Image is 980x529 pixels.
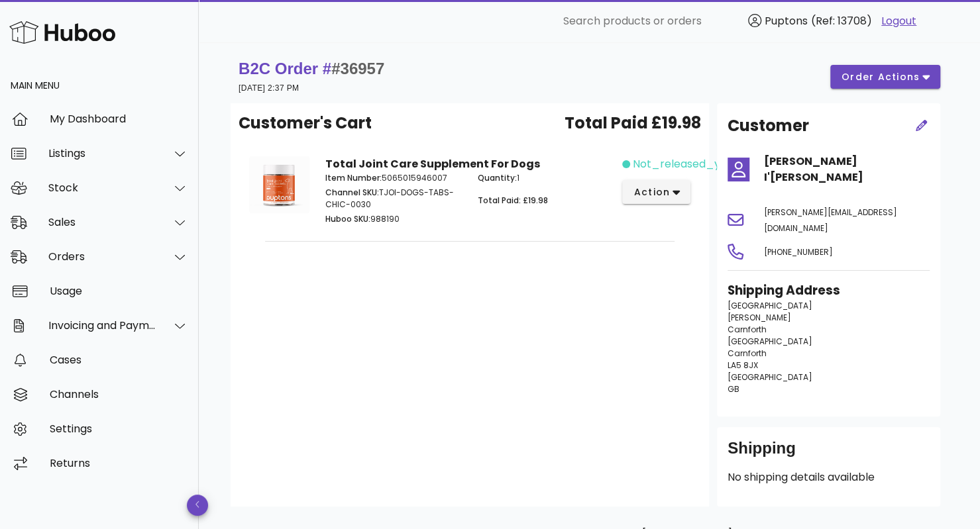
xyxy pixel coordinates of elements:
[48,216,156,228] div: Sales
[728,312,791,323] span: [PERSON_NAME]
[478,195,548,206] span: Total Paid: £19.98
[50,457,188,469] div: Returns
[728,383,739,395] span: GB
[765,13,808,28] span: Puptons
[50,422,188,435] div: Settings
[728,348,767,359] span: Carnforth
[478,172,517,183] span: Quantity:
[249,156,309,213] img: Product Image
[239,83,299,93] small: [DATE] 2:37 PM
[478,172,614,184] p: 1
[764,246,833,258] span: [PHONE_NUMBER]
[728,324,767,335] span: Carnforth
[325,172,462,184] p: 5065015946007
[764,207,897,234] span: [PERSON_NAME][EMAIL_ADDRESS][DOMAIN_NAME]
[728,281,930,300] h3: Shipping Address
[50,354,188,366] div: Cases
[565,111,701,135] span: Total Paid £19.98
[325,172,382,183] span: Item Number:
[325,213,462,225] p: 988190
[841,70,920,84] span: order actions
[728,114,809,138] h2: Customer
[239,60,384,77] strong: B2C Order #
[728,438,930,469] div: Shipping
[811,13,872,28] span: (Ref: 13708)
[622,180,690,204] button: action
[728,300,812,311] span: [GEOGRAPHIC_DATA]
[633,185,670,199] span: action
[325,213,370,224] span: Huboo SKU:
[239,111,372,135] span: Customer's Cart
[48,250,156,263] div: Orders
[881,13,916,29] a: Logout
[48,181,156,194] div: Stock
[9,18,115,46] img: Huboo Logo
[728,371,812,383] span: [GEOGRAPHIC_DATA]
[830,65,940,89] button: order actions
[50,285,188,297] div: Usage
[325,156,540,171] strong: Total Joint Care Supplement For Dogs
[728,360,758,371] span: LA5 8JX
[48,319,156,332] div: Invoicing and Payments
[728,336,812,347] span: [GEOGRAPHIC_DATA]
[48,147,156,160] div: Listings
[331,60,384,77] span: #36957
[50,113,188,125] div: My Dashboard
[325,187,379,198] span: Channel SKU:
[50,388,188,401] div: Channels
[764,154,930,185] h4: [PERSON_NAME] I'[PERSON_NAME]
[728,469,930,485] p: No shipping details available
[633,156,732,172] span: not_released_yet
[325,187,462,211] p: TJOI-DOGS-TABS-CHIC-0030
